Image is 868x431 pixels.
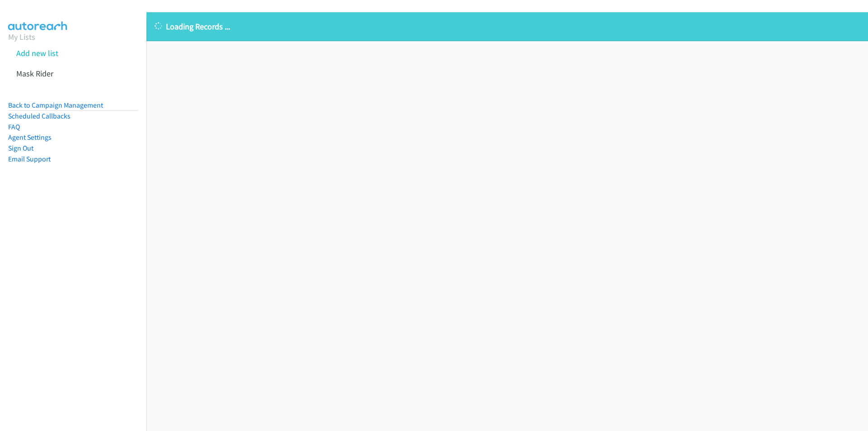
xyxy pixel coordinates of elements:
[155,20,860,33] p: Loading Records ...
[8,101,103,109] a: Back to Campaign Management
[8,32,35,42] a: My Lists
[16,48,58,58] a: Add new list
[16,68,53,79] a: Mask Rider
[8,144,33,152] a: Sign Out
[8,155,51,163] a: Email Support
[8,133,52,142] a: Agent Settings
[8,112,71,120] a: Scheduled Callbacks
[8,123,20,131] a: FAQ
